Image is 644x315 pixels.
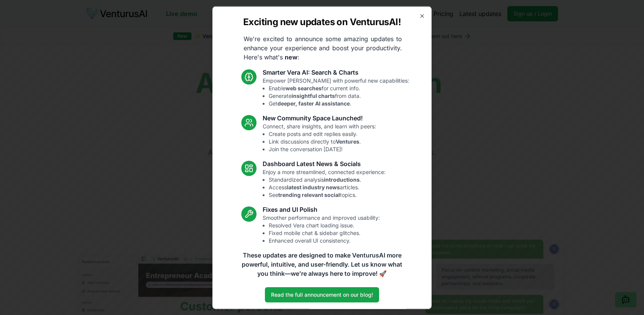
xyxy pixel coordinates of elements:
[237,250,407,278] p: These updates are designed to make VenturusAI more powerful, intuitive, and user-friendly. Let us...
[263,77,409,107] p: Empower [PERSON_NAME] with powerful new capabilities:
[269,130,376,138] li: Create posts and edit replies easily.
[269,84,409,92] li: Enable for current info.
[263,168,386,198] p: Enjoy a more streamlined, connected experience:
[269,221,380,229] li: Resolved Vera chart loading issue.
[285,85,322,91] strong: web searches
[263,159,386,168] h3: Dashboard Latest News & Socials
[263,122,376,153] p: Connect, share insights, and learn with peers:
[269,99,409,107] li: Get .
[269,237,380,244] li: Enhanced overall UI consistency.
[285,53,298,61] strong: new
[269,92,409,99] li: Generate from data.
[269,145,376,153] li: Join the conversation [DATE]!
[277,100,350,106] strong: deeper, faster AI assistance
[263,113,376,122] h3: New Community Space Launched!
[269,176,386,183] li: Standardized analysis .
[269,191,386,198] li: See topics.
[265,287,379,302] a: Read the full announcement on our blog!
[263,67,409,77] h3: Smarter Vera AI: Search & Charts
[269,138,376,145] li: Link discussions directly to .
[238,34,408,61] p: We're excited to announce some amazing updates to enhance your experience and boost your producti...
[263,214,380,244] p: Smoother performance and improved usability:
[287,184,340,190] strong: latest industry news
[324,176,360,182] strong: introductions
[292,92,335,99] strong: insightful charts
[269,183,386,191] li: Access articles.
[336,138,359,144] strong: Ventures
[263,205,380,214] h3: Fixes and UI Polish
[278,191,340,198] strong: trending relevant social
[269,229,380,237] li: Fixed mobile chat & sidebar glitches.
[243,16,401,28] h2: Exciting new updates on VenturusAI!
